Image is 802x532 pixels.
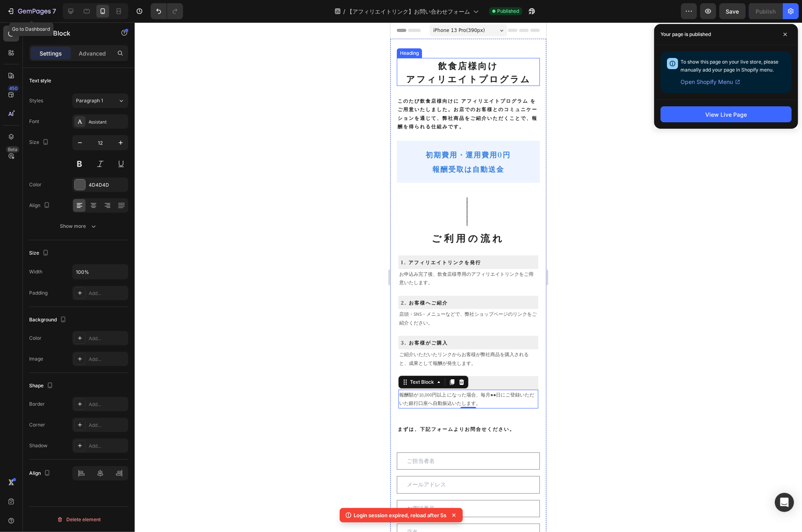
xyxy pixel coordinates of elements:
[343,7,345,16] span: /
[29,335,42,342] div: Color
[151,3,183,19] div: Undo/Redo
[72,94,128,108] button: Paragraph 1
[52,6,56,16] p: 7
[29,268,42,275] div: Width
[29,442,48,449] div: Shadow
[726,8,739,15] span: Save
[29,181,42,188] div: Color
[79,49,106,58] p: Advanced
[29,77,51,84] div: Text style
[29,513,128,526] button: Delete element
[89,118,126,126] div: Assistant
[60,222,98,230] div: Show more
[719,3,746,19] button: Save
[76,97,103,104] span: Paragraph 1
[756,7,776,16] div: Publish
[497,8,519,15] span: Published
[775,493,794,512] div: Open Intercom Messenger
[73,265,128,279] input: Auto
[29,355,43,363] div: Image
[29,400,45,408] div: Border
[8,85,19,92] div: 450
[57,515,101,524] div: Delete element
[29,315,68,325] div: Background
[29,137,50,148] div: Size
[89,290,126,297] div: Add...
[89,401,126,408] div: Add...
[89,181,126,189] div: 4D4D4D
[39,28,107,38] p: Text Block
[89,335,126,342] div: Add...
[29,118,39,125] div: Font
[29,381,55,391] div: Shape
[681,77,733,87] span: Open Shopify Menu
[29,97,43,104] div: Styles
[29,219,128,233] button: Show more
[661,106,792,122] button: View Live Page
[29,248,50,259] div: Size
[6,146,19,153] div: Beta
[29,289,48,297] div: Padding
[29,421,45,428] div: Corner
[29,200,52,211] div: Align
[681,59,778,73] span: To show this page on your live store, please manually add your page in Shopify menu.
[354,511,447,519] p: Login session expired, reload after 5s
[661,30,711,38] p: Your page is published
[390,22,546,532] iframe: Design area
[89,422,126,429] div: Add...
[705,110,747,119] div: View Live Page
[347,7,470,16] span: 【アフィリエイトリンク】お問い合わせフォーム
[89,442,126,450] div: Add...
[6,501,149,518] input: 店名
[40,49,62,58] p: Settings
[29,468,52,479] div: Align
[3,3,60,19] button: 7
[89,356,126,363] div: Add...
[749,3,782,19] button: Publish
